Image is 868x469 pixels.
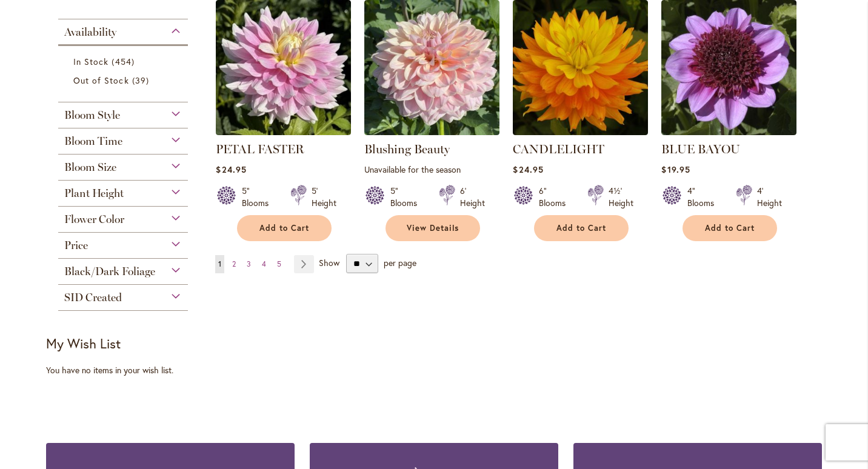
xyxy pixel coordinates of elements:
[277,259,281,268] span: 5
[218,259,221,268] span: 1
[73,56,109,67] span: In Stock
[64,239,88,252] span: Price
[64,187,124,200] span: Plant Height
[73,74,176,87] a: Out of Stock 39
[513,126,648,138] a: CANDLELIGHT
[46,364,208,376] div: You have no items in your wish list.
[242,185,276,209] div: 5" Blooms
[73,55,176,68] a: In Stock 454
[364,126,499,138] a: Blushing Beauty
[112,55,137,68] span: 454
[64,108,120,122] span: Bloom Style
[9,426,43,460] iframe: Launch Accessibility Center
[64,161,116,174] span: Bloom Size
[132,74,152,87] span: 39
[274,255,284,273] a: 5
[312,185,336,209] div: 5' Height
[534,215,629,241] button: Add to Cart
[216,142,304,156] a: PETAL FASTER
[757,185,782,209] div: 4' Height
[216,164,246,175] span: $24.95
[237,215,332,241] button: Add to Cart
[513,142,604,156] a: CANDLELIGHT
[556,223,606,233] span: Add to Cart
[259,223,309,233] span: Add to Cart
[390,185,424,209] div: 5" Blooms
[386,215,480,241] a: View Details
[262,259,266,268] span: 4
[683,215,777,241] button: Add to Cart
[364,142,450,156] a: Blushing Beauty
[384,257,416,268] span: per page
[364,164,499,175] p: Unavailable for the season
[64,265,155,278] span: Black/Dark Foliage
[247,259,251,268] span: 3
[513,164,543,175] span: $24.95
[319,257,339,268] span: Show
[661,142,740,156] a: BLUE BAYOU
[64,291,122,304] span: SID Created
[244,255,254,273] a: 3
[46,334,121,352] strong: My Wish List
[64,213,124,226] span: Flower Color
[661,126,796,138] a: BLUE BAYOU
[407,223,459,233] span: View Details
[216,126,351,138] a: PETAL FASTER
[661,164,690,175] span: $19.95
[539,185,573,209] div: 6" Blooms
[609,185,633,209] div: 4½' Height
[64,25,116,39] span: Availability
[687,185,721,209] div: 4" Blooms
[64,135,122,148] span: Bloom Time
[232,259,236,268] span: 2
[229,255,239,273] a: 2
[259,255,269,273] a: 4
[73,75,129,86] span: Out of Stock
[460,185,485,209] div: 6' Height
[705,223,755,233] span: Add to Cart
